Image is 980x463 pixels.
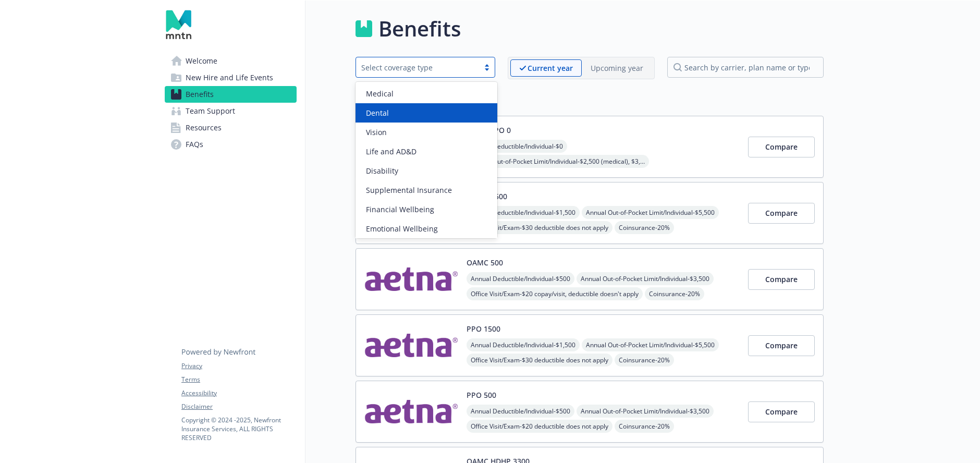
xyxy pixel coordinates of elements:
[366,88,394,99] span: Medical
[765,340,798,350] span: Compare
[186,136,203,153] span: FAQs
[467,272,574,285] span: Annual Deductible/Individual - $500
[615,420,674,433] span: Coinsurance - 20%
[467,389,496,400] button: PPO 500
[748,203,815,224] button: Compare
[361,62,474,73] div: Select coverage type
[165,69,297,86] a: New Hire and Life Events
[467,354,612,367] span: Office Visit/Exam - $30 deductible does not apply
[577,272,714,285] span: Annual Out-of-Pocket Limit/Individual - $3,500
[467,221,612,234] span: Office Visit/Exam - $30 deductible does not apply
[366,204,434,215] span: Financial Wellbeing
[748,335,815,356] button: Compare
[181,361,296,371] a: Privacy
[186,53,217,69] span: Welcome
[165,53,297,69] a: Welcome
[165,119,297,136] a: Resources
[467,338,580,351] span: Annual Deductible/Individual - $1,500
[765,142,798,152] span: Compare
[765,274,798,284] span: Compare
[667,57,824,78] input: search by carrier, plan name or type
[364,389,458,434] img: Aetna Inc carrier logo
[186,69,273,86] span: New Hire and Life Events
[467,405,574,418] span: Annual Deductible/Individual - $500
[181,416,296,442] p: Copyright © 2024 - 2025 , Newfront Insurance Services, ALL RIGHTS RESERVED
[467,206,580,219] span: Annual Deductible/Individual - $1,500
[765,407,798,417] span: Compare
[165,136,297,153] a: FAQs
[356,92,824,107] h2: Medical
[467,257,503,268] button: OAMC 500
[467,323,500,334] button: PPO 1500
[186,103,235,119] span: Team Support
[366,127,387,138] span: Vision
[645,287,704,300] span: Coinsurance - 20%
[165,103,297,119] a: Team Support
[577,405,714,418] span: Annual Out-of-Pocket Limit/Individual - $3,500
[364,323,458,368] img: Aetna Inc carrier logo
[467,140,567,153] span: Annual Deductible/Individual - $0
[748,137,815,157] button: Compare
[615,221,674,234] span: Coinsurance - 20%
[181,388,296,398] a: Accessibility
[366,146,416,157] span: Life and AD&D
[765,208,798,218] span: Compare
[467,155,649,168] span: Annual Out-of-Pocket Limit/Individual - $2,500 (medical), $3,600 (prescription)
[378,13,461,44] h1: Benefits
[181,402,296,411] a: Disclaimer
[615,354,674,367] span: Coinsurance - 20%
[748,269,815,290] button: Compare
[366,165,398,176] span: Disability
[186,86,214,103] span: Benefits
[181,375,296,384] a: Terms
[366,223,438,234] span: Emotional Wellbeing
[528,63,573,74] p: Current year
[467,420,612,433] span: Office Visit/Exam - $20 deductible does not apply
[748,401,815,422] button: Compare
[186,119,222,136] span: Resources
[467,287,643,300] span: Office Visit/Exam - $20 copay/visit, deductible doesn't apply
[582,338,719,351] span: Annual Out-of-Pocket Limit/Individual - $5,500
[591,63,643,74] p: Upcoming year
[364,257,458,301] img: Aetna Inc carrier logo
[366,185,452,196] span: Supplemental Insurance
[582,206,719,219] span: Annual Out-of-Pocket Limit/Individual - $5,500
[165,86,297,103] a: Benefits
[366,107,389,118] span: Dental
